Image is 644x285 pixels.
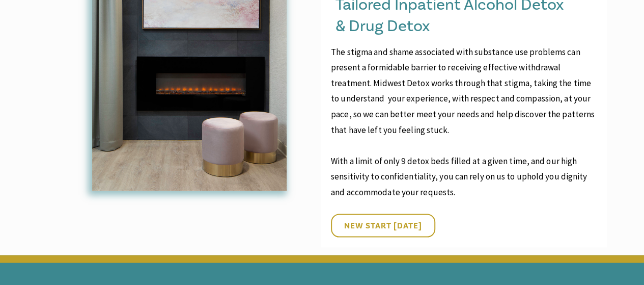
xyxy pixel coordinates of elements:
[331,153,597,200] p: With a limit of only 9 detox beds filled at a given time, and our high sensitivity to confidentia...
[344,220,422,230] span: New Start [DATE]
[331,214,435,237] a: New Start [DATE]
[331,44,597,138] p: The stigma and shame associated with substance use problems can present a formidable barrier to r...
